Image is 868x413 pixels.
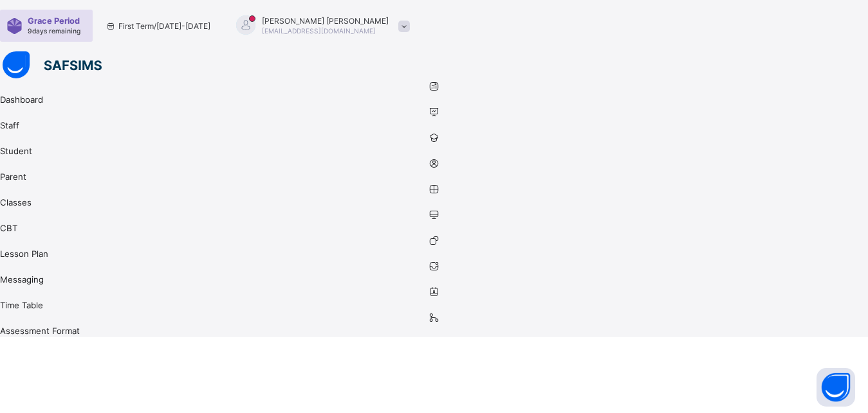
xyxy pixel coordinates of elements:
span: session/term information [106,21,210,31]
div: MAHMUD-NAJIMMAHMUD [223,15,416,37]
span: [PERSON_NAME] [PERSON_NAME] [262,16,389,26]
img: sticker-purple.71386a28dfed39d6af7621340158ba97.svg [6,18,23,34]
span: Grace Period [28,16,80,26]
span: 9 days remaining [28,27,80,35]
img: safsims [3,51,102,78]
button: Open asap [817,368,855,407]
span: [EMAIL_ADDRESS][DOMAIN_NAME] [262,27,376,35]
